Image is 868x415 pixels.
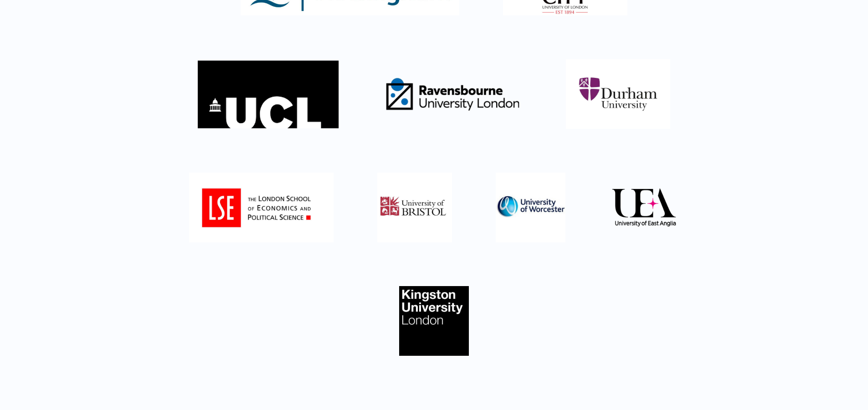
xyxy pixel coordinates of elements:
[198,59,339,129] img: University College London
[399,286,469,356] img: Untitled
[383,59,522,129] img: Ravensbourne University London
[566,59,671,129] img: Untitled
[377,173,452,242] img: Untitled
[496,173,565,242] img: University of Worcester
[609,173,679,242] img: Untitled
[189,173,334,242] img: Untitled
